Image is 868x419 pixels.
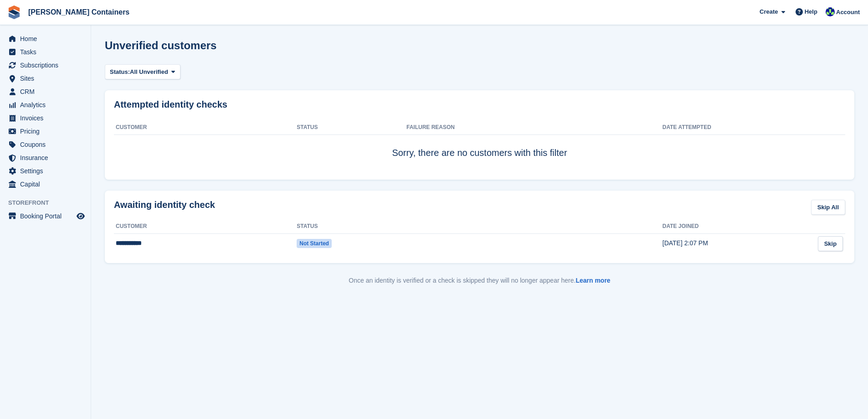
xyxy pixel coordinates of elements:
[20,210,75,222] span: Booking Portal
[130,67,168,77] span: All Unverified
[25,5,133,20] a: [PERSON_NAME] Containers
[20,59,75,72] span: Subscriptions
[20,125,75,138] span: Pricing
[7,5,21,19] img: stora-icon-8386f47178a22dfd0bd8f6a31ec36ba5ce8667c1dd55bd0f319d3a0aa187defe.svg
[75,211,86,222] a: Preview store
[114,219,297,234] th: Customer
[297,239,332,248] span: Not started
[20,98,75,111] span: Analytics
[406,120,663,135] th: Failure Reason
[663,219,809,234] th: Date joined
[110,67,130,77] span: Status:
[811,200,845,215] a: Skip All
[114,120,297,135] th: Customer
[5,178,86,191] a: menu
[20,138,75,151] span: Coupons
[20,85,75,98] span: CRM
[5,112,86,124] a: menu
[5,151,86,164] a: menu
[8,198,91,207] span: Storefront
[297,219,406,234] th: Status
[5,98,86,111] a: menu
[5,210,86,222] a: menu
[836,8,860,17] span: Account
[114,200,215,210] h2: Awaiting identity check
[20,178,75,191] span: Capital
[805,7,817,16] span: Help
[105,39,216,52] h1: Unverified customers
[663,120,809,135] th: Date attempted
[663,233,809,253] td: [DATE] 2:07 PM
[760,7,778,16] span: Create
[5,32,86,45] a: menu
[20,112,75,124] span: Invoices
[20,151,75,164] span: Insurance
[5,46,86,58] a: menu
[5,165,86,177] a: menu
[818,236,843,251] a: Skip
[5,138,86,151] a: menu
[20,32,75,45] span: Home
[392,148,567,158] span: Sorry, there are no customers with this filter
[20,46,75,58] span: Tasks
[105,276,854,285] p: Once an identity is verified or a check is skipped they will no longer appear here.
[826,7,835,16] img: Audra Whitelaw
[114,99,845,110] h2: Attempted identity checks
[105,64,180,79] button: Status: All Unverified
[5,85,86,98] a: menu
[5,125,86,138] a: menu
[575,277,610,284] a: Learn more
[20,72,75,85] span: Sites
[20,165,75,177] span: Settings
[297,120,406,135] th: Status
[5,59,86,72] a: menu
[5,72,86,85] a: menu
